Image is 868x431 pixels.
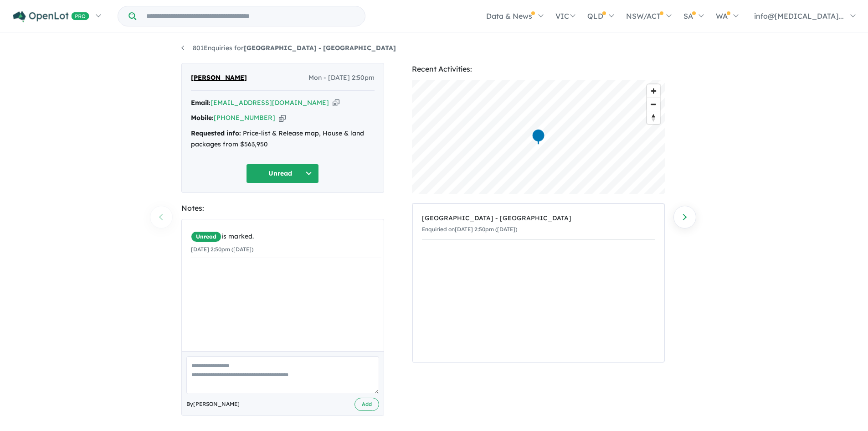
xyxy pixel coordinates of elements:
[211,99,329,107] a: [EMAIL_ADDRESS][DOMAIN_NAME]
[246,164,319,183] button: Unread
[647,111,660,124] span: Reset bearing to north
[647,98,660,111] button: Zoom out
[186,400,240,409] span: By [PERSON_NAME]
[138,6,363,26] input: Try estate name, suburb, builder or developer
[244,44,396,52] strong: [GEOGRAPHIC_DATA] - [GEOGRAPHIC_DATA]
[13,11,89,22] img: Openlot PRO Logo White
[191,99,211,107] strong: Email:
[754,11,844,21] span: info@[MEDICAL_DATA]...
[181,202,384,214] div: Notes:
[191,114,214,122] strong: Mobile:
[181,44,396,52] a: 801Enquiries for[GEOGRAPHIC_DATA] - [GEOGRAPHIC_DATA]
[647,111,660,124] button: Reset bearing to north
[422,213,655,224] div: [GEOGRAPHIC_DATA] - [GEOGRAPHIC_DATA]
[412,63,665,75] div: Recent Activities:
[191,246,253,253] small: [DATE] 2:50pm ([DATE])
[308,73,375,83] span: Mon - [DATE] 2:50pm
[191,231,221,242] span: Unread
[647,84,660,98] button: Zoom in
[191,73,247,83] span: [PERSON_NAME]
[531,129,545,145] div: Map marker
[191,128,375,150] div: Price-list & Release map, House & land packages from $563,950
[422,208,655,240] a: [GEOGRAPHIC_DATA] - [GEOGRAPHIC_DATA]Enquiried on[DATE] 2:50pm ([DATE])
[279,113,286,123] button: Copy
[333,98,339,108] button: Copy
[412,80,665,194] canvas: Map
[214,114,275,122] a: [PHONE_NUMBER]
[191,129,241,137] strong: Requested info:
[354,398,379,411] button: Add
[191,231,381,242] div: is marked.
[181,43,687,54] nav: breadcrumb
[422,226,517,233] small: Enquiried on [DATE] 2:50pm ([DATE])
